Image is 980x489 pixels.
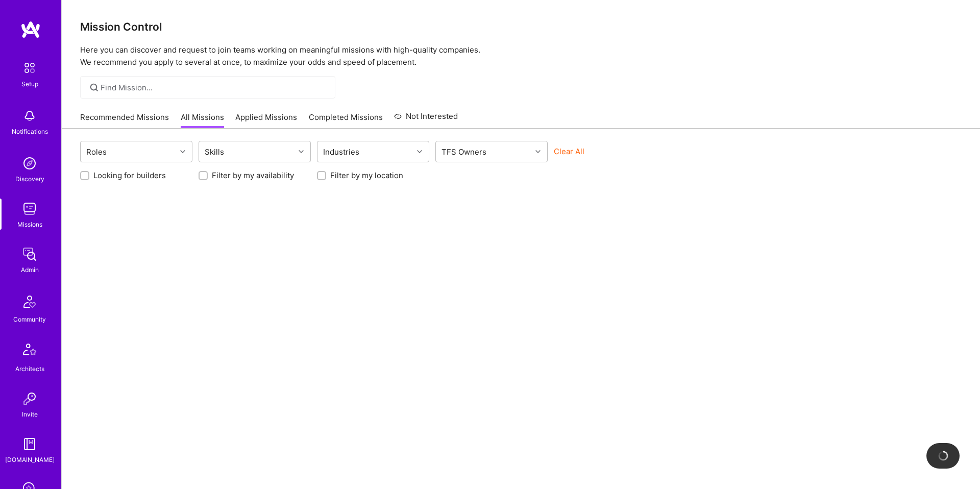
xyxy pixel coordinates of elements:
[19,106,40,126] img: bell
[394,110,458,129] a: Not Interested
[17,339,42,363] img: Architects
[535,149,541,154] i: icon Chevron
[80,44,962,68] p: Here you can discover and request to join teams working on meaningful missions with high-quality ...
[15,174,44,184] div: Discovery
[202,144,227,159] div: Skills
[19,153,40,174] img: discovery
[15,363,44,374] div: Architects
[235,112,297,129] a: Applied Missions
[309,112,383,129] a: Completed Missions
[330,170,403,181] label: Filter by my location
[19,199,40,219] img: teamwork
[22,409,38,420] div: Invite
[181,112,224,129] a: All Missions
[84,144,109,159] div: Roles
[17,219,42,230] div: Missions
[19,244,40,264] img: admin teamwork
[21,264,39,275] div: Admin
[19,434,40,454] img: guide book
[321,144,362,159] div: Industries
[554,146,584,157] button: Clear All
[212,170,294,181] label: Filter by my availability
[20,20,41,39] img: logo
[180,149,185,154] i: icon Chevron
[88,82,100,93] i: icon SearchGrey
[12,126,48,137] div: Notifications
[17,289,42,314] img: Community
[5,454,55,465] div: [DOMAIN_NAME]
[938,451,948,461] img: loading
[93,170,166,181] label: Looking for builders
[13,314,46,325] div: Community
[80,20,962,33] h3: Mission Control
[80,112,169,129] a: Recommended Missions
[19,57,40,79] img: setup
[101,82,328,93] input: Find Mission...
[417,149,422,154] i: icon Chevron
[299,149,304,154] i: icon Chevron
[439,144,489,159] div: TFS Owners
[21,79,38,89] div: Setup
[19,388,40,409] img: Invite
